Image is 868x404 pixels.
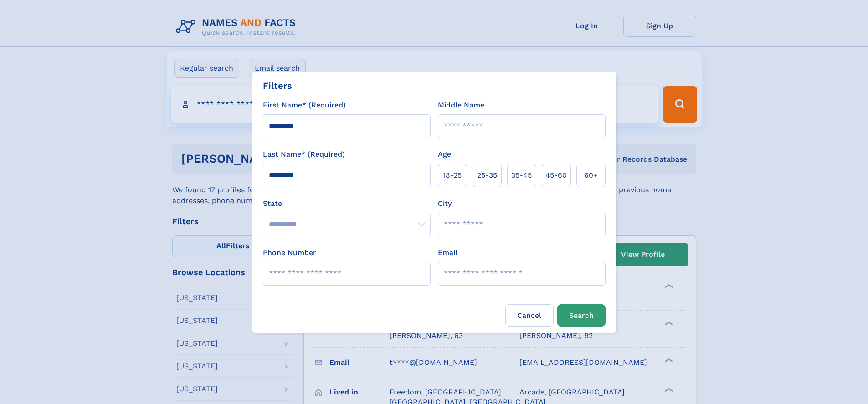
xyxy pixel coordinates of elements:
label: Cancel [505,304,554,327]
label: Email [438,247,457,258]
label: State [263,198,431,209]
label: City [438,198,452,209]
div: Filters [263,79,292,92]
span: 45‑60 [545,170,567,181]
label: Last Name* (Required) [263,149,345,160]
label: Age [438,149,451,160]
span: 25‑35 [477,170,497,181]
label: Middle Name [438,100,484,111]
label: Phone Number [263,247,316,258]
span: 35‑45 [511,170,532,181]
label: First Name* (Required) [263,100,346,111]
button: Search [557,304,606,327]
span: 18‑25 [443,170,462,181]
span: 60+ [584,170,598,181]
